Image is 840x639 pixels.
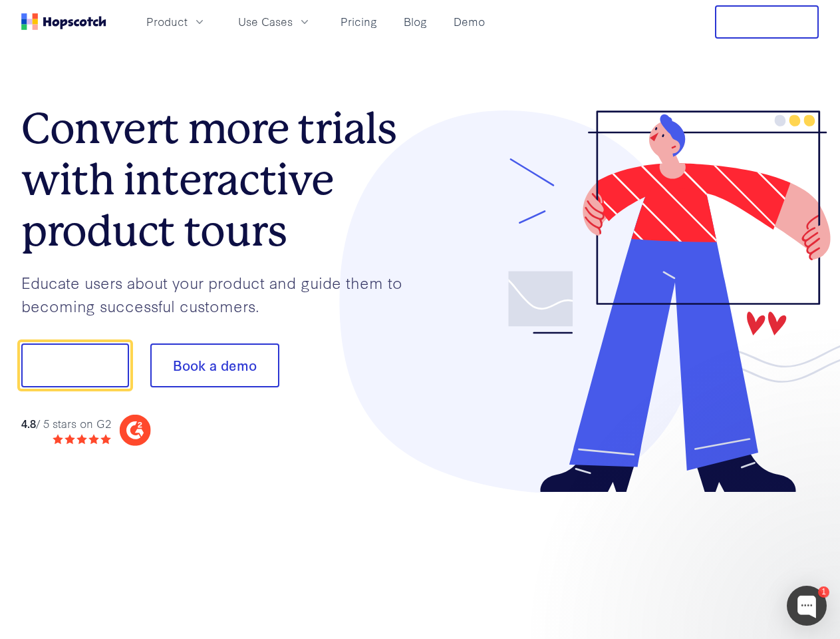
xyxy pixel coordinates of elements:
a: Blog [398,11,432,33]
h1: Convert more trials with interactive product tours [21,103,420,256]
button: Show me! [21,343,129,387]
a: Demo [448,11,490,33]
strong: 4.8 [21,415,36,431]
button: Use Cases [230,11,319,33]
span: Product [146,13,188,30]
div: / 5 stars on G2 [21,415,111,432]
a: Pricing [335,11,382,33]
p: Educate users about your product and guide them to becoming successful customers. [21,271,420,317]
button: Free Trial [715,5,819,39]
button: Book a demo [150,343,279,387]
button: Product [138,11,214,33]
a: Home [21,13,106,30]
span: Use Cases [238,13,293,30]
div: 1 [818,586,829,598]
